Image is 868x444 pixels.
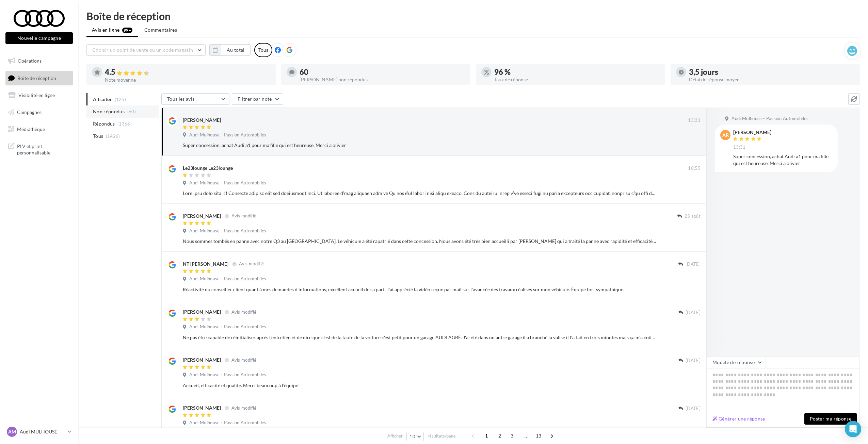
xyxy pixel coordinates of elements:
[189,132,266,138] span: Audi Mulhouse - Passion Automobiles
[409,434,415,439] span: 10
[86,11,860,21] div: Boîte de réception
[387,433,403,439] span: Afficher
[17,109,42,115] span: Campagnes
[189,372,266,378] span: Audi Mulhouse - Passion Automobiles
[710,415,768,423] button: Générer une réponse
[5,32,73,44] button: Nouvelle campagne
[183,405,221,411] div: [PERSON_NAME]
[4,139,74,159] a: PLV et print personnalisable
[722,132,729,138] span: AR
[127,109,136,114] span: (60)
[183,261,228,267] div: NT [PERSON_NAME]
[189,180,266,186] span: Audi Mulhouse - Passion Automobiles
[183,142,656,149] div: Super concession, achat Audi a1 pour ma fille qui est heureuse. Merci a olivier
[189,276,266,282] span: Audi Mulhouse - Passion Automobiles
[686,358,701,364] span: [DATE]
[300,77,465,82] div: [PERSON_NAME] non répondus
[733,153,833,167] div: Super concession, achat Audi a1 pour ma fille qui est heureuse. Merci a olivier
[183,357,221,363] div: [PERSON_NAME]
[183,117,221,124] div: [PERSON_NAME]
[733,130,771,135] div: [PERSON_NAME]
[183,382,656,389] div: Accueil, efficacité et qualité. Merci beaucoup à l’équipe!
[5,425,73,438] a: AM Audi MULHOUSE
[494,430,505,441] span: 2
[686,406,701,412] span: [DATE]
[686,310,701,316] span: [DATE]
[161,93,229,105] button: Tous les avis
[231,309,256,315] span: Avis modifié
[183,213,221,219] div: [PERSON_NAME]
[144,27,177,33] span: Commentaires
[481,430,492,441] span: 1
[209,44,251,56] button: Au total
[167,96,195,102] span: Tous les avis
[732,116,808,122] span: Audi Mulhouse - Passion Automobiles
[183,286,656,293] div: Réactivité du conseiller client quant à mes demandes d'informations, excellent accueil de sa part...
[105,78,270,82] div: Note moyenne
[520,430,531,441] span: ...
[221,44,251,56] button: Au total
[4,88,74,102] a: Visibilité en ligne
[8,428,16,435] span: AM
[688,165,701,171] span: 10:55
[845,421,861,437] div: Open Intercom Messenger
[183,309,221,315] div: [PERSON_NAME]
[231,213,256,219] span: Avis modifié
[4,122,74,136] a: Médiathèque
[18,92,55,98] span: Visibilité en ligne
[254,43,272,57] div: Tous
[494,77,660,82] div: Taux de réponse
[183,165,233,171] div: Le23lounge Le23lounge
[189,420,266,426] span: Audi Mulhouse - Passion Automobiles
[17,142,70,156] span: PLV et print personnalisable
[686,261,701,267] span: [DATE]
[117,121,132,127] span: (1366)
[86,44,206,56] button: Choisir un point de vente ou un code magasin
[17,126,45,132] span: Médiathèque
[17,75,56,81] span: Boîte de réception
[300,68,465,76] div: 60
[4,105,74,119] a: Campagnes
[239,261,264,267] span: Avis modifié
[507,430,517,441] span: 3
[231,357,256,363] span: Avis modifié
[804,413,857,425] button: Poster ma réponse
[494,68,660,76] div: 96 %
[106,133,120,139] span: (1426)
[688,117,701,124] span: 13:31
[4,54,74,68] a: Opérations
[685,213,701,219] span: 23 août
[189,228,266,234] span: Audi Mulhouse - Passion Automobiles
[231,405,256,411] span: Avis modifié
[92,47,193,53] span: Choisir un point de vente ou un code magasin
[18,58,42,64] span: Opérations
[428,433,456,439] span: résultats/page
[93,108,125,115] span: Non répondus
[4,71,74,85] a: Boîte de réception
[189,324,266,330] span: Audi Mulhouse - Passion Automobiles
[733,144,746,150] span: 13:31
[183,238,656,245] div: Nous sommes tombés en panne avec notre Q3 au [GEOGRAPHIC_DATA]. Le véhicule a été rapatrié dans c...
[93,120,115,127] span: Répondus
[406,432,424,441] button: 10
[707,357,766,368] button: Modèle de réponse
[533,430,544,441] span: 13
[689,68,854,76] div: 3,5 jours
[93,133,103,139] span: Tous
[183,190,656,197] div: Lore ipsu dolo sita !!! Consecte adipisc elit sed doeiusmodt Inci. Ut laboree d’mag aliquaen adm ...
[20,428,65,435] p: Audi MULHOUSE
[183,334,656,341] div: Ne pas être capable de réinitialiser après l'entretien et de dire que c'est de la faute de la voi...
[689,77,854,82] div: Délai de réponse moyen
[232,93,283,105] button: Filtrer par note
[105,68,270,76] div: 4.5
